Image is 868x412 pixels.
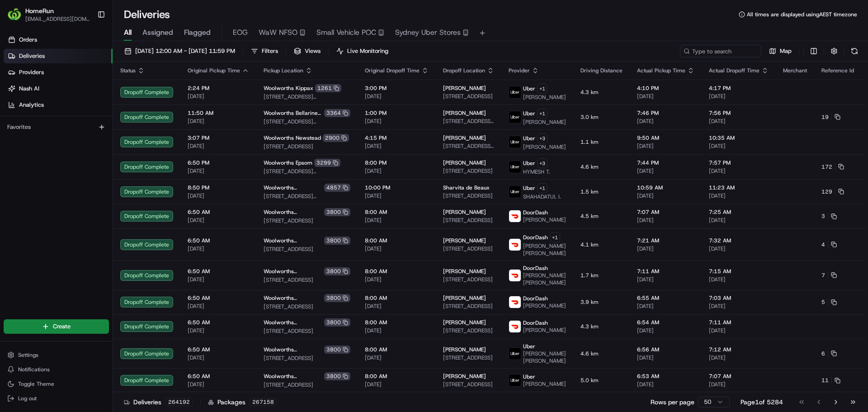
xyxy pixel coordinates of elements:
[365,134,429,142] span: 4:15 PM
[821,272,837,279] button: 7
[365,167,429,175] span: [DATE]
[523,242,566,257] span: [PERSON_NAME] [PERSON_NAME]
[509,374,521,386] img: uber-new-logo.jpeg
[264,355,350,362] span: [STREET_ADDRESS]
[184,27,211,38] span: Flagged
[637,268,694,275] span: 7:11 AM
[4,65,113,80] a: Providers
[365,381,429,388] span: [DATE]
[188,268,249,275] span: 6:50 AM
[709,354,769,361] span: [DATE]
[523,160,535,167] span: Uber
[188,217,249,224] span: [DATE]
[637,208,694,216] span: 7:07 AM
[259,27,297,38] span: WaW NFSO
[188,118,249,125] span: [DATE]
[19,52,45,60] span: Deliveries
[290,45,325,57] button: Views
[443,294,486,302] span: [PERSON_NAME]
[365,354,429,361] span: [DATE]
[580,241,623,248] span: 4.1 km
[262,47,278,55] span: Filters
[747,11,857,18] span: All times are displayed using AEST timezone
[188,346,249,353] span: 6:50 AM
[188,208,249,216] span: 6:50 AM
[443,85,486,92] span: [PERSON_NAME]
[124,7,170,22] h1: Deliveries
[247,45,282,57] button: Filters
[365,93,429,100] span: [DATE]
[443,276,494,283] span: [STREET_ADDRESS]
[580,377,623,384] span: 5.0 km
[395,27,461,38] span: Sydney Uber Stores
[365,373,429,380] span: 8:00 AM
[188,184,249,191] span: 8:50 PM
[580,323,623,330] span: 4.3 km
[316,27,376,38] span: Small Vehicle POC
[637,109,694,117] span: 7:46 PM
[208,398,277,407] div: Packages
[709,237,769,244] span: 7:32 AM
[523,272,566,286] span: [PERSON_NAME] [PERSON_NAME]
[821,377,840,384] button: 11
[443,208,486,216] span: [PERSON_NAME]
[124,398,193,407] div: Deliveries
[821,241,837,248] button: 4
[188,159,249,166] span: 6:50 PM
[637,67,685,74] span: Actual Pickup Time
[365,327,429,334] span: [DATE]
[821,298,837,306] button: 5
[264,159,312,166] span: Woolworths Epsom
[332,45,392,57] button: Live Monitoring
[25,15,90,23] button: [EMAIL_ADDRESS][DOMAIN_NAME]
[4,363,109,376] button: Notifications
[365,118,429,125] span: [DATE]
[324,294,350,302] div: 3800
[443,93,494,100] span: [STREET_ADDRESS]
[324,208,350,216] div: 3800
[188,294,249,302] span: 6:50 AM
[709,134,769,142] span: 10:35 AM
[4,319,109,334] button: Create
[821,350,837,357] button: 6
[365,319,429,326] span: 8:00 AM
[264,319,322,326] span: Woolworths [GEOGRAPHIC_DATA] (VDOS)
[523,85,535,92] span: Uber
[637,294,694,302] span: 6:55 AM
[264,346,322,353] span: Woolworths [GEOGRAPHIC_DATA] (VDOS)
[124,27,132,38] span: All
[324,109,350,117] div: 3364
[537,109,547,118] button: +1
[18,380,54,388] span: Toggle Theme
[365,245,429,252] span: [DATE]
[637,217,694,224] span: [DATE]
[580,138,623,146] span: 1.1 km
[580,272,623,279] span: 1.7 km
[165,398,193,406] div: 264192
[709,109,769,117] span: 7:56 PM
[365,67,420,74] span: Original Dropoff Time
[821,114,840,121] button: 19
[264,109,322,117] span: Woolworths Bellarine ([GEOGRAPHIC_DATA])
[509,239,521,251] img: doordash_logo_v2.png
[637,276,694,283] span: [DATE]
[324,267,350,275] div: 3800
[709,192,769,199] span: [DATE]
[709,167,769,175] span: [DATE]
[523,295,548,302] span: DoorDash
[509,210,521,222] img: doordash_logo_v2.png
[264,246,350,253] span: [STREET_ADDRESS]
[324,318,350,327] div: 3800
[637,184,694,191] span: 10:59 AM
[523,216,566,223] span: [PERSON_NAME]
[264,168,350,175] span: [STREET_ADDRESS][PERSON_NAME]
[443,303,494,310] span: [STREET_ADDRESS]
[580,114,623,121] span: 3.0 km
[709,327,769,334] span: [DATE]
[709,184,769,191] span: 11:23 AM
[637,303,694,310] span: [DATE]
[120,67,136,74] span: Status
[188,85,249,92] span: 2:24 PM
[580,298,623,306] span: 3.9 km
[365,217,429,224] span: [DATE]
